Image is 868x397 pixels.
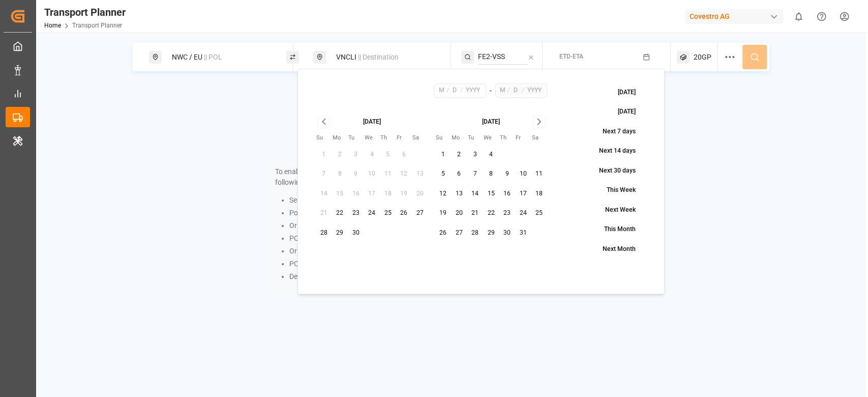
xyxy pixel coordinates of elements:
button: 12 [435,186,451,202]
div: - [489,83,491,98]
span: 20GP [694,52,711,63]
th: Tuesday [467,133,483,143]
button: 26 [435,225,451,241]
input: YYYY [523,86,545,95]
span: / [446,86,448,95]
button: show 0 new notifications [787,5,810,28]
button: 21 [467,205,483,221]
span: / [507,86,510,95]
button: 31 [515,225,531,241]
span: / [521,86,524,95]
input: D [510,86,522,95]
button: 27 [451,225,467,241]
th: Wednesday [483,133,499,143]
div: Transport Planner [44,5,126,20]
div: Covestro AG [685,9,783,24]
input: D [448,86,461,95]
th: Saturday [412,133,428,143]
button: 4 [483,147,499,163]
th: Sunday [316,133,332,143]
button: 24 [364,205,380,221]
button: 14 [467,186,483,202]
button: Go to next month [533,116,546,128]
th: Monday [451,133,467,143]
button: 25 [380,205,396,221]
button: 1 [435,147,451,163]
button: Covestro AG [685,7,787,26]
button: 23 [499,205,515,221]
button: 30 [348,225,364,241]
button: 27 [412,205,428,221]
th: Saturday [531,133,547,143]
button: 17 [515,186,531,202]
button: 15 [483,186,499,202]
button: 9 [499,166,515,182]
th: Friday [515,133,531,143]
button: 8 [483,166,499,182]
th: Friday [396,133,412,143]
th: Sunday [435,133,451,143]
input: Search Service String [478,49,527,65]
button: 18 [531,186,547,202]
button: [DATE] [594,103,646,121]
button: [DATE] [594,83,646,101]
button: 3 [467,147,483,163]
button: Help Center [810,5,833,28]
div: [DATE] [482,118,500,127]
input: M [497,86,508,95]
button: 29 [483,225,499,241]
button: 11 [531,166,547,182]
li: Origin and Destination [289,220,486,231]
p: To enable searching, add ETA, ETD, containerType and one of the following: [275,166,486,188]
button: 30 [499,225,515,241]
button: 28 [467,225,483,241]
button: 10 [515,166,531,182]
button: 16 [499,186,515,202]
button: Next 7 days [579,123,646,140]
li: Port Pair [289,208,486,218]
button: 22 [332,205,348,221]
li: Service String [289,195,486,206]
button: 5 [435,166,451,182]
button: 19 [435,205,451,221]
button: This Week [583,182,646,200]
th: Monday [332,133,348,143]
a: Home [44,22,61,29]
li: Destination and Service String [289,271,486,282]
div: VNCLI [330,48,440,67]
button: 20 [451,205,467,221]
input: YYYY [462,86,484,95]
span: / [460,86,463,95]
button: 26 [396,205,412,221]
div: [DATE] [363,118,381,127]
span: || POL [204,53,222,61]
button: 28 [316,225,332,241]
button: 29 [332,225,348,241]
input: M [436,86,446,95]
th: Thursday [380,133,396,143]
button: 2 [451,147,467,163]
th: Wednesday [364,133,380,143]
button: Next Month [579,240,646,258]
li: Origin and Service String [289,246,486,257]
th: Tuesday [348,133,364,143]
button: 6 [451,166,467,182]
div: NWC / EU [166,48,276,67]
button: ETD-ETA [549,47,664,67]
button: Next Week [582,201,646,219]
button: 25 [531,205,547,221]
button: 22 [483,205,499,221]
li: POL and Service String [289,233,486,244]
button: 13 [451,186,467,202]
button: 23 [348,205,364,221]
th: Thursday [499,133,515,143]
li: POD and Service String [289,259,486,269]
span: ETD-ETA [559,53,583,60]
button: Next 30 days [576,162,646,180]
button: 7 [467,166,483,182]
span: || Destination [358,53,399,61]
button: Next 14 days [576,143,646,160]
button: 24 [515,205,531,221]
button: This Month [581,221,646,239]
